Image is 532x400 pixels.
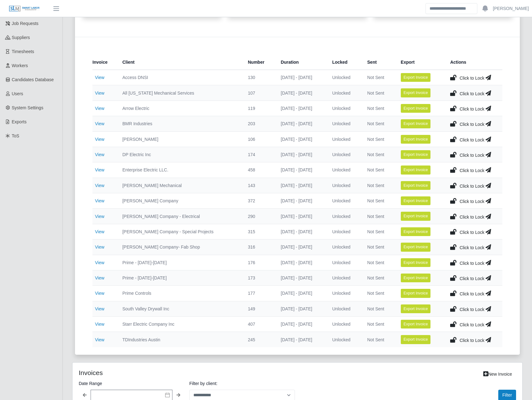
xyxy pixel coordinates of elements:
td: Not Sent [362,301,396,316]
a: View [95,322,104,327]
td: Unlocked [327,116,362,131]
td: 315 [243,224,276,239]
td: [DATE] - [DATE] [276,101,327,116]
td: [PERSON_NAME] Company [117,193,243,209]
td: Not Sent [362,209,396,224]
td: Not Sent [362,178,396,193]
span: Click to Lock [460,76,484,81]
td: Unlocked [327,270,362,285]
button: Export Invoice [401,227,431,236]
td: BMR Industries [117,116,243,131]
a: View [95,244,104,249]
span: Suppliers [12,35,30,40]
td: [DATE] - [DATE] [276,178,327,193]
td: Unlocked [327,70,362,85]
td: [PERSON_NAME] Company - Special Projects [117,224,243,239]
button: Export Invoice [401,150,431,159]
button: Export Invoice [401,258,431,267]
th: Locked [327,55,362,70]
th: Actions [445,55,502,70]
span: Click to Lock [460,168,484,173]
th: Export [396,55,445,70]
span: System Settings [12,105,43,110]
a: View [95,152,104,157]
span: Click to Lock [460,307,484,312]
a: View [95,183,104,188]
a: View [95,198,104,203]
span: Click to Lock [460,322,484,327]
td: 174 [243,147,276,162]
td: Unlocked [327,101,362,116]
td: Unlocked [327,193,362,209]
td: [PERSON_NAME] [117,131,243,147]
span: Click to Lock [460,153,484,158]
label: Date Range [79,380,184,387]
td: Unlocked [327,224,362,239]
td: 290 [243,209,276,224]
td: Unlocked [327,255,362,270]
a: View [95,260,104,265]
td: Not Sent [362,332,396,347]
span: Job Requests [12,21,39,26]
td: Unlocked [327,131,362,147]
td: Not Sent [362,240,396,255]
button: Export Invoice [401,196,431,205]
button: Export Invoice [401,104,431,113]
th: Client [117,55,243,70]
td: [DATE] - [DATE] [276,240,327,255]
span: Click to Lock [460,245,484,250]
td: 372 [243,193,276,209]
button: Export Invoice [401,88,431,97]
a: View [95,337,104,342]
a: View [95,137,104,142]
td: 149 [243,301,276,316]
td: Unlocked [327,209,362,224]
button: Export Invoice [401,320,431,328]
button: Export Invoice [401,212,431,220]
td: Not Sent [362,85,396,101]
td: Unlocked [327,162,362,178]
td: 119 [243,101,276,116]
td: Unlocked [327,240,362,255]
td: 143 [243,178,276,193]
span: Users [12,91,23,96]
td: Unlocked [327,178,362,193]
a: View [95,214,104,219]
td: [DATE] - [DATE] [276,131,327,147]
td: 106 [243,131,276,147]
td: Prime Controls [117,286,243,301]
td: 407 [243,317,276,332]
td: Not Sent [362,70,396,85]
button: Export Invoice [401,181,431,190]
button: Export Invoice [401,289,431,298]
th: Duration [276,55,327,70]
a: View [95,229,104,234]
button: Export Invoice [401,304,431,313]
span: Click to Lock [460,230,484,235]
td: Unlocked [327,286,362,301]
td: Prime - [DATE]-[DATE] [117,270,243,285]
td: Access DNSI [117,70,243,85]
span: Workers [12,63,28,68]
td: [DATE] - [DATE] [276,255,327,270]
td: 458 [243,162,276,178]
th: Number [243,55,276,70]
td: 203 [243,116,276,131]
td: Unlocked [327,332,362,347]
th: Invoice [92,55,117,70]
td: 177 [243,286,276,301]
td: All [US_STATE] Mechanical Services [117,85,243,101]
td: [DATE] - [DATE] [276,270,327,285]
span: Click to Lock [460,184,484,189]
td: Starr Electric Company Inc [117,317,243,332]
td: South Valley Drywall Inc [117,301,243,316]
span: Click to Lock [460,215,484,220]
span: Click to Lock [460,338,484,343]
td: Unlocked [327,85,362,101]
td: Not Sent [362,193,396,209]
button: Export Invoice [401,335,431,344]
td: [DATE] - [DATE] [276,85,327,101]
span: Click to Lock [460,122,484,127]
a: View [95,167,104,172]
td: [DATE] - [DATE] [276,286,327,301]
